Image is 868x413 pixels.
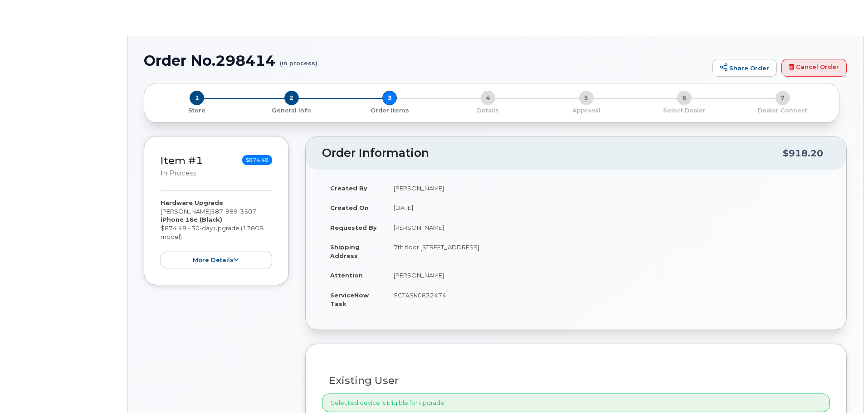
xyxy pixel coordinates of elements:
p: Store [155,107,239,115]
td: 7th floor [STREET_ADDRESS] [385,237,830,265]
div: [PERSON_NAME] $874.48 - 30-day upgrade (128GB model) [161,199,272,268]
strong: iPhone 16e (Black) [161,216,222,223]
td: [PERSON_NAME] [385,265,830,285]
strong: Hardware Upgrade [161,199,223,206]
p: General Info [246,107,337,115]
h2: Order Information [322,147,783,160]
a: 1 Store [151,105,243,115]
button: more details [161,252,272,268]
a: 2 General Info [243,105,341,115]
span: 587 [211,208,256,215]
strong: Attention [330,272,363,279]
div: Selected device is Eligible for upgrade [322,394,830,412]
a: Cancel Order [781,59,847,77]
strong: Requested By [330,224,377,231]
span: $874.48 [242,155,272,165]
td: [DATE] [385,198,830,218]
small: in process [161,169,196,177]
span: 1 [190,91,204,105]
td: SCTASK0832474 [385,285,830,313]
h3: Existing User [329,375,823,386]
a: Item #1 [161,154,203,167]
h1: Order No.298414 [144,53,708,68]
td: [PERSON_NAME] [385,218,830,238]
strong: Created On [330,204,369,211]
small: (in process) [280,53,317,67]
span: 2 [284,91,299,105]
span: 989 [223,208,238,215]
a: Share Order [712,59,777,77]
span: 3507 [238,208,256,215]
strong: Shipping Address [330,243,360,259]
td: [PERSON_NAME] [385,178,830,198]
div: $918.20 [783,145,823,162]
strong: ServiceNow Task [330,292,369,307]
strong: Created By [330,185,367,192]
